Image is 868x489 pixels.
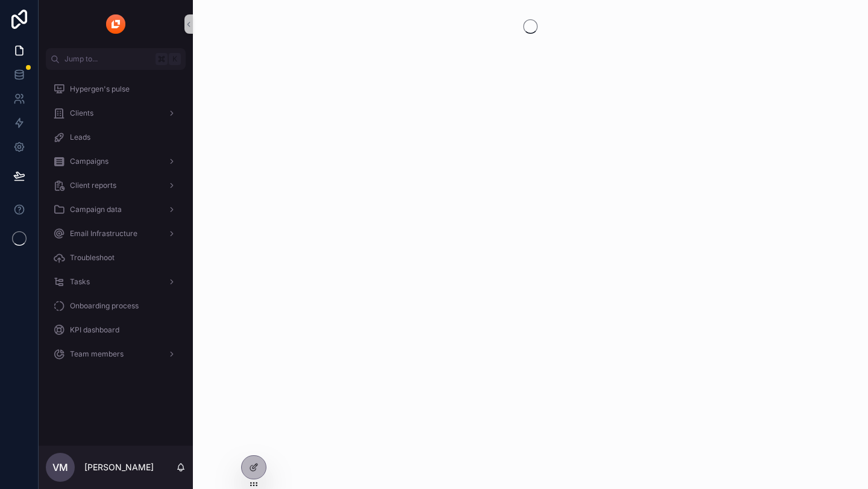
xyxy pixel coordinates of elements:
a: Tasks [46,271,186,293]
span: Hypergen's pulse [70,84,130,94]
span: Email Infrastructure [70,229,137,238]
span: Onboarding process [70,301,139,311]
img: App logo [106,14,125,34]
a: Clients [46,102,186,124]
span: KPI dashboard [70,325,119,335]
span: K [170,54,180,64]
a: Leads [46,126,186,148]
span: Troubleshoot [70,253,115,263]
p: [PERSON_NAME] [84,461,154,473]
a: Campaign data [46,199,186,220]
a: Campaigns [46,151,186,172]
a: Hypergen's pulse [46,78,186,100]
span: Jump to... [64,54,151,64]
a: Troubleshoot [46,247,186,269]
span: Client reports [70,181,116,190]
a: Team members [46,343,186,365]
span: Tasks [70,277,90,287]
a: KPI dashboard [46,319,186,341]
a: Onboarding process [46,295,186,317]
a: Email Infrastructure [46,223,186,244]
span: Campaigns [70,157,108,166]
span: VM [52,460,68,475]
a: Client reports [46,175,186,196]
span: Team members [70,349,124,359]
div: scrollable content [39,70,193,381]
span: Leads [70,132,90,142]
button: Jump to...K [46,48,186,70]
span: Clients [70,108,93,118]
span: Campaign data [70,205,122,214]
